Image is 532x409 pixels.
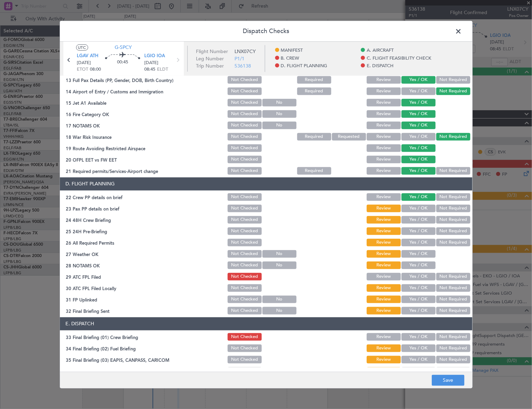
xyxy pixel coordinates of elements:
button: Yes / OK [401,307,436,315]
header: Dispatch Checks [60,21,472,41]
button: Not Required [436,76,470,84]
button: Not Required [436,227,470,235]
button: Yes / OK [401,76,436,84]
button: Yes / OK [401,122,436,129]
button: Yes / OK [401,250,436,258]
button: Yes / OK [401,296,436,303]
button: Yes / OK [401,333,436,341]
button: Not Required [436,296,470,303]
button: Yes / OK [401,356,436,364]
button: Yes / OK [401,156,436,163]
button: Yes / OK [401,167,436,175]
button: Yes / OK [401,273,436,280]
button: Not Required [436,216,470,224]
button: Yes / OK [401,88,436,95]
button: Yes / OK [401,345,436,352]
button: Yes / OK [401,227,436,235]
button: Not Required [436,367,470,375]
button: Not Required [436,193,470,201]
button: Yes / OK [401,110,436,118]
button: Not Required [436,239,470,246]
button: Yes / OK [401,239,436,246]
button: Yes / OK [401,216,436,224]
button: Not Required [436,167,470,175]
button: Yes / OK [401,262,436,269]
button: Yes / OK [401,99,436,106]
button: Not Required [436,333,470,341]
button: Not Required [436,88,470,95]
button: Not Required [436,356,470,364]
button: Yes / OK [401,367,436,375]
button: Not Required [436,345,470,352]
span: C. FLIGHT FEASIBILITY CHECK [367,55,431,62]
button: Yes / OK [401,284,436,292]
button: Not Required [436,205,470,212]
button: Save [432,375,465,386]
button: Yes / OK [401,193,436,201]
button: Not Required [436,307,470,315]
button: Yes / OK [401,205,436,212]
button: Not Required [436,273,470,280]
button: Yes / OK [401,144,436,152]
button: Yes / OK [401,133,436,141]
button: Not Required [436,133,470,141]
button: Not Required [436,284,470,292]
